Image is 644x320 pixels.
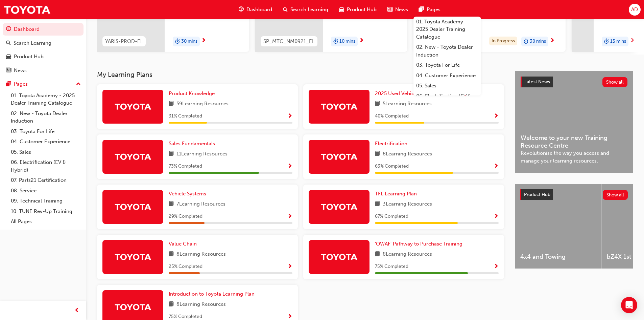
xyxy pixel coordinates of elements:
[233,3,278,17] a: guage-iconDashboard
[6,40,11,46] span: search-icon
[494,212,499,221] button: Show Progress
[621,297,637,313] div: Open Intercom Messenger
[413,3,446,17] a: pages-iconPages
[169,241,197,247] span: Value Chain
[6,81,11,87] span: pages-icon
[169,213,202,220] span: 29 % Completed
[375,240,465,248] a: 'OWAF' Pathway to Purchase Training
[3,22,84,78] button: DashboardSearch LearningProduct HubNews
[320,151,358,163] img: Trak
[287,262,292,271] button: Show Progress
[413,60,481,70] a: 03. Toyota For Life
[278,3,334,17] a: search-iconSearch Learning
[320,201,358,213] img: Trak
[176,300,226,309] span: 8 Learning Resources
[6,54,11,60] span: car-icon
[114,201,151,213] img: Trak
[521,77,627,87] a: Latest NewsShow all
[530,38,546,45] span: 30 mins
[169,141,215,147] span: Sales Fundamentals
[169,291,255,297] span: Introduction to Toyota Learning Plan
[97,71,504,79] h3: My Learning Plans
[169,90,217,98] a: Product Knowledge
[359,38,364,44] span: next-icon
[383,200,432,209] span: 3 Learning Resources
[14,67,27,74] div: News
[375,163,409,170] span: 63 % Completed
[382,3,413,17] a: news-iconNews
[6,68,11,74] span: news-icon
[320,251,358,263] img: Trak
[339,5,344,14] span: car-icon
[520,189,628,200] a: Product HubShow all
[169,163,202,170] span: 73 % Completed
[521,149,627,165] span: Revolutionise the way you access and manage your learning resources.
[604,37,609,46] span: duration-icon
[201,38,206,44] span: next-icon
[375,140,410,148] a: Electrification
[375,112,409,120] span: 40 % Completed
[550,38,555,44] span: next-icon
[515,71,633,173] a: Latest NewsShow allWelcome to your new Training Resource CentreRevolutionise the way you access a...
[169,90,215,97] span: Product Knowledge
[3,50,84,63] a: Product Hub
[3,78,84,90] button: Pages
[169,150,174,158] span: book-icon
[375,90,481,98] a: 2025 Used Vehicle Excellence Learning Plan
[169,263,202,271] span: 25 % Completed
[290,6,328,14] span: Search Learning
[383,100,432,108] span: 5 Learning Resources
[8,136,84,147] a: 04. Customer Experience
[8,90,84,108] a: 01. Toyota Academy - 2025 Dealer Training Catalogue
[334,3,382,17] a: car-iconProduct Hub
[8,108,84,126] a: 02. New - Toyota Dealer Induction
[176,100,229,108] span: 59 Learning Resources
[489,37,517,46] div: In Progress
[3,37,84,49] a: Search Learning
[169,140,218,148] a: Sales Fundamentals
[413,17,481,42] a: 01. Toyota Academy - 2025 Dealer Training Catalogue
[320,101,358,112] img: Trak
[169,250,174,259] span: book-icon
[169,112,202,120] span: 31 % Completed
[3,2,51,17] img: Trak
[375,141,407,147] span: Electrification
[8,216,84,227] a: All Pages
[521,134,627,149] span: Welcome to your new Training Resource Centre
[524,37,528,46] span: duration-icon
[494,262,499,271] button: Show Progress
[287,314,292,320] span: Show Progress
[169,300,174,309] span: book-icon
[3,64,84,77] a: News
[413,91,481,109] a: 06. Electrification (EV & Hybrid)
[629,4,641,16] button: AD
[287,264,292,270] span: Show Progress
[287,214,292,220] span: Show Progress
[494,162,499,171] button: Show Progress
[239,5,244,14] span: guage-icon
[8,175,84,186] a: 07. Parts21 Certification
[375,150,380,158] span: book-icon
[375,263,408,271] span: 75 % Completed
[8,206,84,217] a: 10. TUNE Rev-Up Training
[176,150,228,158] span: 11 Learning Resources
[176,200,225,209] span: 7 Learning Resources
[74,306,79,315] span: prev-icon
[602,77,628,87] button: Show all
[246,6,272,14] span: Dashboard
[524,79,550,85] span: Latest News
[3,23,84,36] a: Dashboard
[524,192,550,197] span: Product Hub
[105,38,143,45] span: YARIS-PROD-EL
[395,6,408,14] span: News
[375,191,417,197] span: TFL Learning Plan
[114,101,151,112] img: Trak
[169,200,174,209] span: book-icon
[287,112,292,121] button: Show Progress
[8,126,84,137] a: 03. Toyota For Life
[413,81,481,91] a: 05. Sales
[114,251,151,263] img: Trak
[283,5,288,14] span: search-icon
[375,241,462,247] span: 'OWAF' Pathway to Purchase Training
